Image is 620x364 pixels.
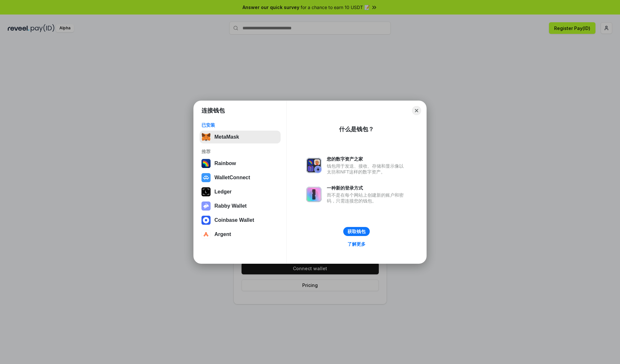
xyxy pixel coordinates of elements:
[201,173,211,182] img: svg+xml,%3Csvg%20width%3D%2228%22%20height%3D%2228%22%20viewBox%3D%220%200%2028%2028%22%20fill%3D...
[214,217,254,223] div: Coinbase Wallet
[344,240,369,248] a: 了解更多
[201,149,279,154] div: 推荐
[214,203,247,209] div: Rabby Wallet
[200,214,281,227] button: Coinbase Wallet
[200,157,281,170] button: Rainbow
[214,161,236,166] div: Rainbow
[347,229,366,234] div: 获取钱包
[214,231,231,237] div: Argent
[306,158,322,173] img: svg+xml,%3Csvg%20xmlns%3D%22http%3A%2F%2Fwww.w3.org%2F2000%2Fsvg%22%20fill%3D%22none%22%20viewBox...
[200,131,281,143] button: MetaMask
[201,133,211,142] img: svg+xml,%3Csvg%20fill%3D%22none%22%20height%3D%2233%22%20viewBox%3D%220%200%2035%2033%22%20width%...
[327,185,407,191] div: 一种新的登录方式
[201,187,211,196] img: svg+xml,%3Csvg%20xmlns%3D%22http%3A%2F%2Fwww.w3.org%2F2000%2Fsvg%22%20width%3D%2228%22%20height%3...
[201,216,211,225] img: svg+xml,%3Csvg%20width%3D%2228%22%20height%3D%2228%22%20viewBox%3D%220%200%2028%2028%22%20fill%3D...
[200,228,281,241] button: Argent
[200,171,281,184] button: WalletConnect
[201,202,211,211] img: svg+xml,%3Csvg%20xmlns%3D%22http%3A%2F%2Fwww.w3.org%2F2000%2Fsvg%22%20fill%3D%22none%22%20viewBox...
[306,187,322,202] img: svg+xml,%3Csvg%20xmlns%3D%22http%3A%2F%2Fwww.w3.org%2F2000%2Fsvg%22%20fill%3D%22none%22%20viewBox...
[214,175,250,181] div: WalletConnect
[412,106,421,115] button: Close
[327,163,407,175] div: 钱包用于发送、接收、存储和显示像以太坊和NFT这样的数字资产。
[201,159,211,168] img: svg+xml,%3Csvg%20width%3D%22120%22%20height%3D%22120%22%20viewBox%3D%220%200%20120%20120%22%20fil...
[347,241,366,247] div: 了解更多
[214,134,239,140] div: MetaMask
[201,122,279,128] div: 已安装
[200,185,281,198] button: Ledger
[343,227,370,236] button: 获取钱包
[200,200,281,212] button: Rabby Wallet
[339,125,374,133] div: 什么是钱包？
[327,192,407,204] div: 而不是在每个网站上创建新的账户和密码，只需连接您的钱包。
[201,230,211,239] img: svg+xml,%3Csvg%20width%3D%2228%22%20height%3D%2228%22%20viewBox%3D%220%200%2028%2028%22%20fill%3D...
[201,107,225,114] h1: 连接钱包
[214,189,232,195] div: Ledger
[327,156,407,162] div: 您的数字资产之家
